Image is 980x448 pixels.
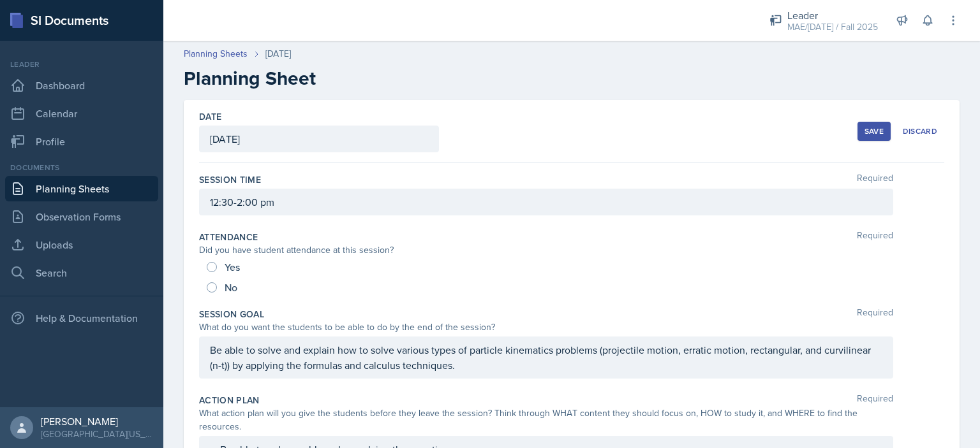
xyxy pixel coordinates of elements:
[5,232,158,257] a: Uploads
[857,173,893,186] span: Required
[857,308,893,321] span: Required
[903,126,937,136] div: Discard
[199,243,893,257] div: Did you have student attendance at this session?
[5,260,158,285] a: Search
[5,305,158,331] div: Help & Documentation
[41,415,153,428] div: [PERSON_NAME]
[184,47,248,61] a: Planning Sheets
[184,67,960,90] h2: Planning Sheet
[199,394,260,407] label: Action Plan
[5,129,158,154] a: Profile
[199,231,258,243] label: Attendance
[896,122,944,141] button: Discard
[5,162,158,173] div: Documents
[5,101,158,126] a: Calendar
[865,126,884,136] div: Save
[199,173,261,186] label: Session Time
[857,231,893,243] span: Required
[210,194,882,210] p: 12:30-2:00 pm
[787,8,878,23] div: Leader
[857,122,891,141] button: Save
[210,342,882,373] p: Be able to solve and explain how to solve various types of particle kinematics problems (projecti...
[265,47,291,61] div: [DATE]
[41,428,153,440] div: [GEOGRAPHIC_DATA][US_STATE] in [GEOGRAPHIC_DATA]
[199,110,221,123] label: Date
[5,204,158,229] a: Observation Forms
[225,281,237,294] span: No
[199,407,893,433] div: What action plan will you give the students before they leave the session? Think through WHAT con...
[5,73,158,98] a: Dashboard
[199,308,264,321] label: Session Goal
[5,176,158,201] a: Planning Sheets
[225,261,240,273] span: Yes
[787,20,878,34] div: MAE/[DATE] / Fall 2025
[199,321,893,334] div: What do you want the students to be able to do by the end of the session?
[857,394,893,407] span: Required
[5,59,158,70] div: Leader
